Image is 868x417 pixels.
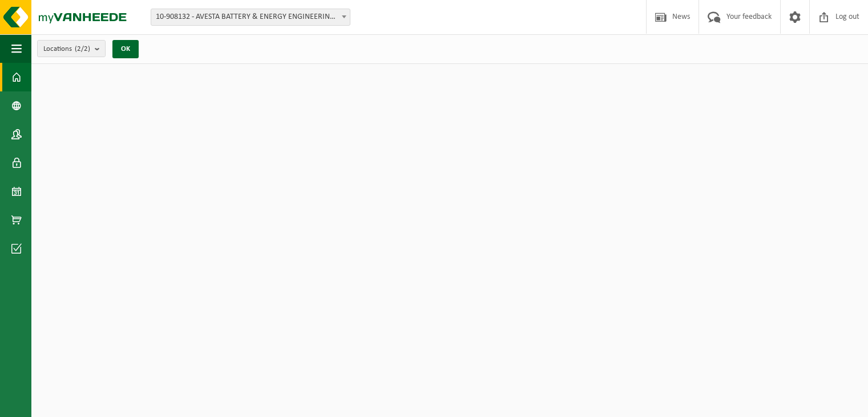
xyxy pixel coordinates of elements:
button: Locations(2/2) [37,40,106,57]
font: Your feedback [726,13,772,21]
font: Log out [835,13,859,21]
button: OK [112,40,139,58]
font: Locations [43,45,72,53]
font: OK [121,45,130,53]
span: 10-908132 - AVESTA BATTERY & ENERGY ENGINEERING - DIEGEM [151,9,350,25]
font: News [672,13,690,21]
span: 10-908132 - AVESTA BATTERY & ENERGY ENGINEERING - DIEGEM [151,9,350,26]
font: (2/2) [75,45,90,53]
font: 10-908132 - AVESTA BATTERY & ENERGY ENGINEERING - DIEGEM [156,13,368,21]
